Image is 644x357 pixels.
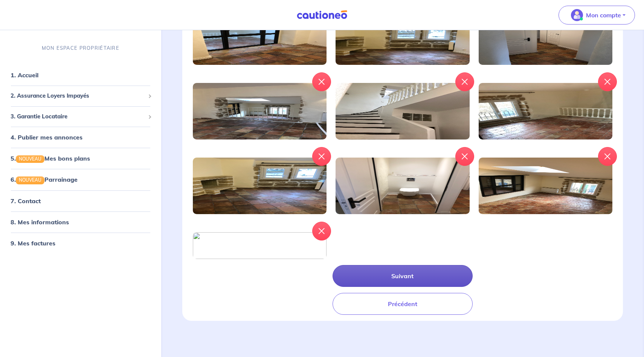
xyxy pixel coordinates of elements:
a: 4. Publier mes annonces [11,133,82,141]
a: 7. Contact [11,197,41,205]
img: Couloir.jpeg [479,8,613,65]
div: 7. Contact [3,193,158,208]
img: Cuisine-séjour.jpeg [193,83,327,139]
a: 9. Mes factures [11,239,55,247]
img: Cautioneo [294,10,350,20]
img: Chambre1-1.jpeg [336,8,470,65]
img: Escaliers.jpeg [336,83,470,139]
div: 8. Mes informations [3,215,158,230]
img: IMG_7359.jpeg [193,158,327,214]
div: 5.NOUVEAUMes bons plans [3,151,158,166]
div: 1. Accueil [3,67,158,83]
div: 6.NOUVEAUParrainage [3,172,158,187]
span: 3. Garantie Locataire [11,112,145,121]
a: 1. Accueil [11,71,38,79]
a: 8. Mes informations [11,218,69,226]
a: 6.NOUVEAUParrainage [11,176,78,184]
p: Mon compte [586,11,621,20]
img: WC.jpeg [336,158,470,214]
span: 2. Assurance Loyers Impayés [11,92,145,100]
img: IMG_7351.jpeg [479,158,613,214]
div: 3. Garantie Locataire [3,109,158,124]
button: illu_account_valid_menu.svgMon compte [559,6,635,25]
img: 928018a1-877b-4277-a4af-032dddb23110 [193,232,327,259]
button: Suivant [333,265,473,287]
img: illu_account_valid_menu.svg [571,9,583,21]
p: MON ESPACE PROPRIÉTAIRE [42,44,119,52]
img: Chambre2-1.jpeg [193,8,327,65]
img: f739fa53-3845-409d-b975-87f11d98a4b0.JPG [479,83,613,139]
div: 4. Publier mes annonces [3,130,158,145]
div: 2. Assurance Loyers Impayés [3,89,158,103]
button: Précédent [333,293,473,315]
div: 9. Mes factures [3,236,158,251]
a: 5.NOUVEAUMes bons plans [11,155,90,162]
